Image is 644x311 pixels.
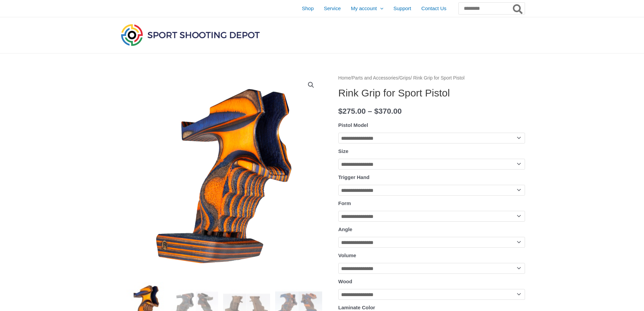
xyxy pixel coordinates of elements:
button: Search [511,3,525,14]
a: Home [338,75,351,81]
bdi: 275.00 [338,107,366,115]
label: Pistol Model [338,122,368,128]
label: Wood [338,279,352,284]
a: Grips [400,75,411,81]
label: Size [338,148,349,154]
span: – [368,107,372,115]
label: Angle [338,226,353,232]
a: Parts and Accessories [352,75,398,81]
span: $ [374,107,379,115]
img: Rink Grip for Sport Pistol [119,74,322,277]
label: Laminate Color [338,305,375,310]
label: Trigger Hand [338,174,370,180]
label: Form [338,200,351,206]
a: View full-screen image gallery [305,79,317,91]
span: $ [338,107,343,115]
label: Volume [338,252,356,258]
nav: Breadcrumb [338,74,525,83]
img: Sport Shooting Depot [119,22,261,47]
h1: Rink Grip for Sport Pistol [338,87,525,99]
bdi: 370.00 [374,107,402,115]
